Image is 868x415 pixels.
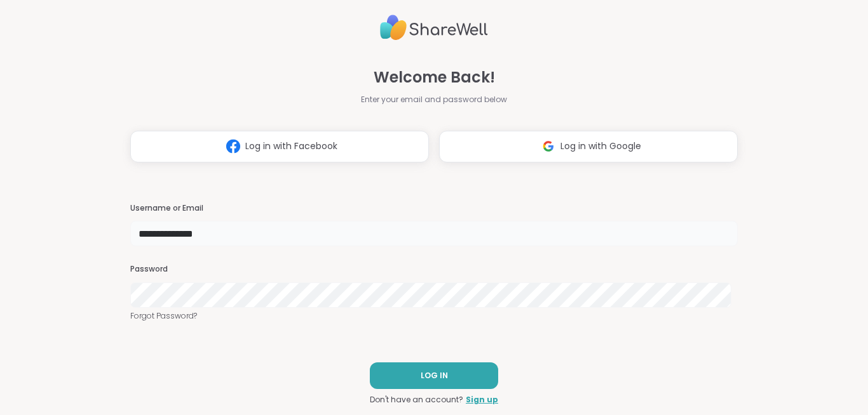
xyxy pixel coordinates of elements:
button: Log in with Facebook [130,131,429,162]
span: Welcome Back! [374,66,495,89]
button: LOG IN [370,362,498,389]
span: Don't have an account? [370,394,463,405]
button: Log in with Google [439,131,738,162]
img: ShareWell Logomark [536,135,560,158]
span: Log in with Google [560,140,641,153]
h3: Username or Email [130,203,738,214]
h3: Password [130,264,738,275]
a: Forgot Password? [130,310,738,322]
img: ShareWell Logo [380,10,488,46]
span: Log in with Facebook [245,140,337,153]
span: LOG IN [421,370,448,381]
img: ShareWell Logomark [221,135,245,158]
span: Enter your email and password below [361,94,507,105]
a: Sign up [466,394,498,405]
